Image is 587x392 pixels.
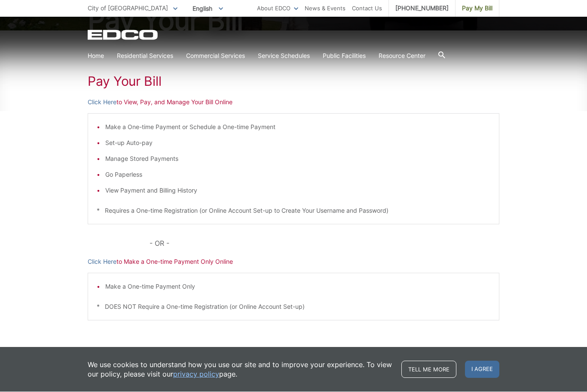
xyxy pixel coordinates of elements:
[105,282,490,292] li: Make a One-time Payment Only
[97,302,490,312] p: * DOES NOT Require a One-time Registration (or Online Account Set-up)
[88,98,499,107] p: to View, Pay, and Manage Your Bill Online
[323,51,366,61] a: Public Facilities
[105,139,490,148] li: Set-up Auto-pay
[465,361,499,378] span: I agree
[88,30,159,40] a: EDCD logo. Return to the homepage.
[186,51,245,61] a: Commercial Services
[258,51,310,61] a: Service Schedules
[105,170,490,180] li: Go Paperless
[88,98,116,107] a: Click Here
[88,257,499,267] p: to Make a One-time Payment Only Online
[173,370,219,379] a: privacy policy
[257,4,298,13] a: About EDCO
[88,51,104,61] a: Home
[462,4,492,13] span: Pay My Bill
[88,360,393,379] p: We use cookies to understand how you use our site and to improve your experience. To view our pol...
[401,361,456,378] a: Tell me more
[305,4,345,13] a: News & Events
[88,257,116,267] a: Click Here
[117,51,173,61] a: Residential Services
[88,74,499,89] h1: Pay Your Bill
[105,154,490,164] li: Manage Stored Payments
[105,123,490,132] li: Make a One-time Payment or Schedule a One-time Payment
[379,51,425,61] a: Resource Center
[88,5,168,12] span: City of [GEOGRAPHIC_DATA]
[97,206,490,216] p: * Requires a One-time Registration (or Online Account Set-up to Create Your Username and Password)
[150,238,499,250] p: - OR -
[352,4,382,13] a: Contact Us
[105,186,490,196] li: View Payment and Billing History
[186,2,229,16] span: English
